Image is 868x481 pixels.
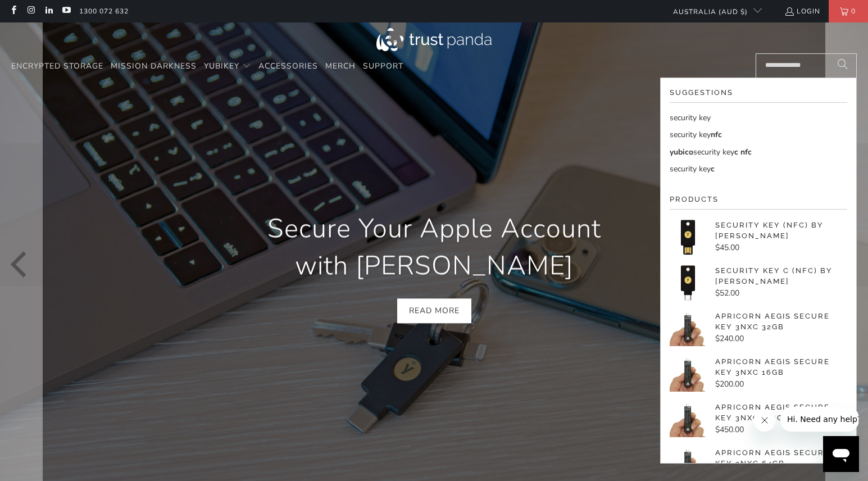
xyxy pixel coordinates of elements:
[11,53,103,80] a: Encrypted Storage
[204,61,239,71] span: YubiKey
[670,310,706,346] img: Apricorn Aegis Secure Key 3NXC 32GB - Trust Panda
[670,112,711,123] mark: security key
[363,61,403,71] span: Support
[715,265,847,287] p: Security Key C (NFC) by [PERSON_NAME]
[249,210,620,284] p: Secure Your Apple Account with [PERSON_NAME]
[44,7,53,16] a: Trust Panda Australia on LinkedIn
[670,146,847,158] a: yubicosecurity keyc nfc
[258,61,318,71] span: Accessories
[715,402,847,424] p: Apricorn Aegis Secure Key 3NXC 128GB
[670,194,847,210] h2: Products
[780,407,859,432] iframe: Message from company
[670,129,711,140] mark: security key
[363,53,403,80] a: Support
[715,424,744,435] span: $450.00
[670,164,711,174] mark: security key
[61,7,71,16] a: Trust Panda Australia on YouTube
[670,355,706,392] img: Apricorn Aegis Secure Key 3NXC 16GB
[670,401,706,437] img: Apricorn Aegis Secure Key 3NXC 128GB
[670,219,706,255] img: Security Key (NFC) by Yubico - Trust Panda
[711,164,715,174] span: c
[670,264,706,301] img: Security Key C (NFC) by Yubico - Trust Panda
[670,163,847,175] a: security keyc
[670,147,693,157] span: yubico
[715,447,847,469] p: Apricorn Aegis Secure Key 3NXC 64GB
[693,147,734,157] mark: security key
[670,87,847,103] h2: Suggestions
[715,220,847,242] p: Security Key (NFC) by [PERSON_NAME]
[670,129,847,141] a: security keynfc
[715,333,744,344] span: $240.00
[111,61,197,71] span: Mission Darkness
[715,356,847,378] p: Apricorn Aegis Secure Key 3NXC 16GB
[11,61,103,71] span: Encrypted Storage
[670,264,847,301] a: Security Key C (NFC) by Yubico - Trust Panda Security Key C (NFC) by [PERSON_NAME] $52.00
[715,288,739,298] span: $52.00
[325,53,356,80] a: Merch
[715,379,744,389] span: $200.00
[397,298,471,324] a: Read More
[258,53,318,80] a: Accessories
[8,7,18,16] a: Trust Panda Australia on Facebook
[784,5,820,17] a: Login
[376,28,492,51] img: Trust Panda Australia
[7,8,81,17] span: Hi. Need any help?
[715,242,739,253] span: $45.00
[204,53,251,80] summary: YubiKey
[26,7,35,16] a: Trust Panda Australia on Instagram
[11,53,403,80] nav: Translation missing: en.navigation.header.main_nav
[670,310,847,346] a: Apricorn Aegis Secure Key 3NXC 32GB - Trust Panda Apricorn Aegis Secure Key 3NXC 32GB $240.00
[734,147,752,157] span: c nfc
[325,61,356,71] span: Merch
[111,53,197,80] a: Mission Darkness
[829,53,857,78] button: Search
[670,355,847,392] a: Apricorn Aegis Secure Key 3NXC 16GB Apricorn Aegis Secure Key 3NXC 16GB $200.00
[753,409,776,432] iframe: Close message
[670,219,847,255] a: Security Key (NFC) by Yubico - Trust Panda Security Key (NFC) by [PERSON_NAME] $45.00
[711,129,722,140] span: nfc
[756,53,857,78] input: Search...
[670,112,847,124] a: security key
[823,436,859,472] iframe: Button to launch messaging window
[715,311,847,333] p: Apricorn Aegis Secure Key 3NXC 32GB
[79,5,129,17] a: 1300 072 632
[670,401,847,437] a: Apricorn Aegis Secure Key 3NXC 128GB Apricorn Aegis Secure Key 3NXC 128GB $450.00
